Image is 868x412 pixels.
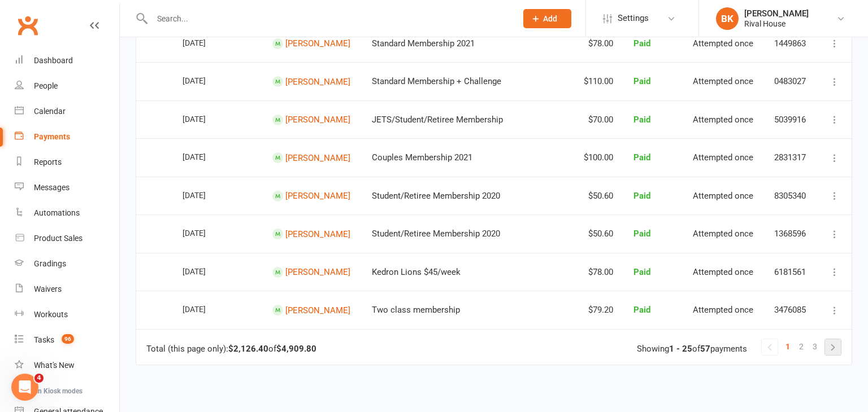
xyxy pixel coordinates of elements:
a: Gradings [15,251,119,277]
td: 1368596 [764,214,817,253]
span: Attempted once [693,305,753,315]
div: Messages [34,183,70,192]
div: Product Sales [34,234,83,243]
a: Tasks 96 [15,327,119,353]
span: Paid [633,305,650,315]
div: Rival House [744,19,809,29]
td: $78.00 [573,253,623,291]
span: Attempted once [693,115,753,125]
a: [PERSON_NAME] [285,115,350,125]
a: Product Sales [15,226,119,251]
input: Search... [149,11,509,27]
div: [DATE] [183,262,235,280]
span: Student/Retiree Membership 2020 [372,191,500,201]
td: $110.00 [573,62,623,100]
a: [PERSON_NAME] [285,38,350,49]
span: Attempted once [693,76,753,86]
a: 1 [781,339,795,354]
td: $100.00 [573,138,623,177]
div: [DATE] [183,110,235,128]
a: 3 [808,339,822,354]
span: Add [543,14,557,23]
td: $50.60 [573,214,623,253]
td: $79.20 [573,291,623,329]
a: Automations [15,200,119,226]
td: $50.60 [573,177,623,215]
div: [DATE] [183,72,235,89]
div: [DATE] [183,224,235,242]
span: Paid [633,191,650,201]
a: Calendar [15,99,119,124]
strong: $4,909.80 [276,344,316,354]
a: Payments [15,124,119,150]
div: [DATE] [183,34,235,51]
a: Messages [15,175,119,200]
span: Standard Membership 2021 [372,38,475,49]
div: Reports [34,157,62,166]
a: [PERSON_NAME] [285,152,350,163]
span: Settings [618,6,649,31]
a: [PERSON_NAME] [285,191,350,201]
td: $70.00 [573,100,623,139]
div: People [34,81,58,90]
span: Paid [633,152,650,163]
span: Paid [633,229,650,239]
div: [DATE] [183,186,235,204]
td: 3476085 [764,291,817,329]
td: 6181561 [764,253,817,291]
span: Attempted once [693,152,753,163]
td: 8305340 [764,177,817,215]
span: Standard Membership + Challenge [372,76,501,86]
div: BK [716,7,739,30]
td: 5039916 [764,100,817,139]
a: [PERSON_NAME] [285,267,350,277]
td: 2831317 [764,138,817,177]
td: 0483027 [764,62,817,100]
div: Total (this page only): of [146,344,316,354]
span: JETS/Student/Retiree Membership [372,115,503,125]
iframe: Intercom live chat [11,374,38,401]
span: Paid [633,267,650,277]
strong: $2,126.40 [228,344,268,354]
span: 2 [799,339,804,354]
a: People [15,73,119,99]
a: Dashboard [15,48,119,73]
span: Two class membership [372,305,460,315]
a: [PERSON_NAME] [285,76,350,86]
div: Gradings [34,259,66,268]
strong: 57 [700,344,710,354]
span: Attempted once [693,191,753,201]
a: Clubworx [14,11,42,40]
div: Automations [34,208,80,217]
div: What's New [34,361,75,370]
div: Payments [34,132,70,141]
div: Calendar [34,107,66,116]
a: [PERSON_NAME] [285,229,350,239]
span: 3 [813,339,817,354]
td: $78.00 [573,24,623,63]
span: Attempted once [693,229,753,239]
span: Kedron Lions $45/week [372,267,461,277]
div: [PERSON_NAME] [744,8,809,19]
div: Tasks [34,335,54,344]
button: Add [523,9,571,28]
span: Paid [633,115,650,125]
span: 4 [34,374,44,383]
strong: 1 - 25 [669,344,692,354]
a: Workouts [15,302,119,327]
div: [DATE] [183,148,235,165]
span: Attempted once [693,38,753,49]
a: What's New [15,353,119,378]
a: Reports [15,150,119,175]
a: [PERSON_NAME] [285,305,350,315]
span: Attempted once [693,267,753,277]
span: Student/Retiree Membership 2020 [372,229,500,239]
div: Workouts [34,310,68,319]
div: [DATE] [183,300,235,318]
div: Waivers [34,284,62,293]
span: Paid [633,76,650,86]
a: 2 [795,339,808,354]
span: Paid [633,38,650,49]
div: Showing of payments [637,344,747,354]
span: Couples Membership 2021 [372,152,472,163]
